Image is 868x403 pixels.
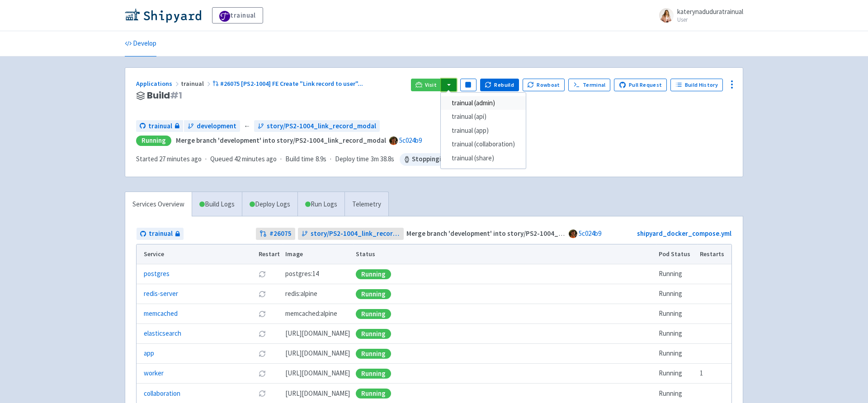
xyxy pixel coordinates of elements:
button: Rowboat [523,79,565,91]
span: story/PS2-1004_link_record_modal [267,121,376,131]
a: Deploy Logs [242,192,297,217]
th: Status [353,244,656,264]
a: Develop [125,31,156,56]
a: app [144,348,154,359]
strong: Merge branch 'development' into story/PS2-1004_link_record_modal [406,229,617,238]
button: Restart pod [259,390,266,397]
span: Build [147,90,182,101]
button: Restart pod [259,310,266,318]
span: [DOMAIN_NAME][URL] [285,389,350,399]
button: Restart pod [259,271,266,278]
span: # 1 [170,89,182,102]
a: trainual [137,228,184,240]
th: Restarts [697,244,731,264]
a: trainual (api) [441,110,526,124]
td: Running [656,364,697,384]
span: Queued [210,155,277,163]
td: Running [656,344,697,364]
a: trainual [136,120,183,132]
div: Running [356,329,391,339]
a: story/PS2-1004_link_record_modal [298,228,404,240]
a: elasticsearch [144,328,181,339]
small: User [677,17,743,23]
a: development [184,120,240,132]
strong: Merge branch 'development' into story/PS2-1004_link_record_modal [176,136,386,145]
span: trainual [149,229,173,239]
a: trainual (admin) [441,96,526,110]
a: redis-server [144,289,178,299]
span: 8.9s [316,154,326,164]
strong: # 26075 [269,229,292,239]
td: Running [656,324,697,344]
a: collaboration [144,389,180,399]
div: Running [356,289,391,299]
th: Pod Status [656,244,697,264]
img: Shipyard logo [125,8,201,23]
button: Restart pod [259,370,266,377]
time: 27 minutes ago [159,155,202,163]
span: Visit [425,81,437,89]
a: #26075 [256,228,295,240]
span: 3m 38.8s [371,154,394,164]
span: katerynaduduratrainual [677,7,743,16]
a: postgres [144,269,170,279]
span: #26075 [PS2-1004] FE Create "Link record to user" ... [220,80,363,88]
time: 42 minutes ago [234,155,277,163]
span: Started [136,155,202,163]
a: Visit [411,79,442,91]
a: Run Logs [297,192,344,217]
span: ← [244,121,250,131]
a: Terminal [568,79,610,91]
button: Restart pod [259,350,266,357]
th: Restart [255,244,283,264]
div: Running [356,269,391,279]
a: trainual (collaboration) [441,137,526,151]
th: Service [137,244,255,264]
a: memcached [144,309,178,319]
div: Running [356,349,391,359]
button: Pause [460,79,476,91]
div: Running [356,389,391,398]
span: postgres:14 [285,269,319,279]
a: worker [144,368,164,379]
span: development [197,121,236,131]
span: [DOMAIN_NAME][URL] [285,348,350,359]
td: Running [656,264,697,284]
span: story/PS2-1004_link_record_modal [311,229,401,239]
button: Restart pod [259,330,266,337]
td: 1 [697,364,731,384]
a: katerynaduduratrainual User [654,8,743,23]
div: Running [356,309,391,319]
span: [DOMAIN_NAME][URL] [285,328,350,339]
a: Build History [670,79,723,91]
a: trainual [212,7,263,23]
span: Deploy time [335,154,369,164]
a: trainual (share) [441,151,526,165]
div: Running [136,136,171,146]
span: Stopping in 2 hr 39 min [400,153,485,166]
button: Rebuild [480,79,519,91]
th: Image [283,244,353,264]
a: story/PS2-1004_link_record_modal [254,120,380,132]
button: Restart pod [259,291,266,298]
div: Running [356,369,391,379]
span: trainual [148,121,172,131]
span: [DOMAIN_NAME][URL] [285,368,350,379]
a: Applications [136,80,181,88]
td: Running [656,284,697,304]
a: Pull Request [614,79,667,91]
span: trainual [181,80,212,88]
a: Telemetry [344,192,388,217]
a: #26075 [PS2-1004] FE Create "Link record to user"... [212,80,364,88]
a: shipyard_docker_compose.yml [637,229,731,238]
span: Build time [285,154,314,164]
a: Build Logs [192,192,242,217]
a: 5c024b9 [399,136,422,145]
a: trainual (app) [441,124,526,138]
a: 5c024b9 [579,229,601,238]
span: redis:alpine [285,289,317,299]
span: memcached:alpine [285,309,337,319]
td: Running [656,304,697,324]
a: Services Overview [125,192,192,217]
div: · · · [136,153,485,166]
